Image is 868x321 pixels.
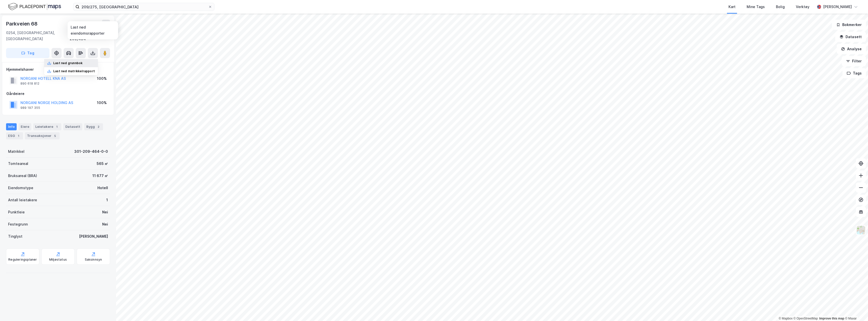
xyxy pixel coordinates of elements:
[102,209,108,215] div: Nei
[8,149,24,155] div: Matrikkel
[796,4,809,10] div: Verktøy
[819,317,844,320] a: Improve this map
[835,32,866,42] button: Datasett
[6,123,17,130] div: Info
[49,258,67,262] div: Miljøstatus
[16,133,21,138] div: 1
[747,4,765,10] div: Mine Tags
[8,161,28,167] div: Tomteareal
[97,185,108,191] div: Hotell
[54,124,59,129] div: 1
[6,30,70,42] div: 0254, [GEOGRAPHIC_DATA], [GEOGRAPHIC_DATA]
[97,161,108,167] div: 565 ㎡
[6,132,23,139] div: ESG
[6,66,110,72] div: Hjemmelshaver
[33,123,61,130] div: Leietakere
[8,197,37,203] div: Antall leietakere
[52,133,58,138] div: 5
[97,100,107,106] div: 100%
[25,132,60,139] div: Transaksjoner
[102,221,108,227] div: Nei
[843,68,866,78] button: Tags
[794,317,818,320] a: OpenStreetMap
[63,123,82,130] div: Datasett
[856,225,866,235] img: Z
[8,258,37,262] div: Reguleringsplaner
[8,185,33,191] div: Eiendomstype
[19,123,31,130] div: Eiere
[8,221,28,227] div: Festegrunn
[53,61,83,65] div: Last ned grunnbok
[6,91,110,97] div: Gårdeiere
[779,317,793,320] a: Mapbox
[74,149,108,155] div: 301-209-464-0-0
[85,258,102,262] div: Saksinnsyn
[6,48,49,58] button: Tag
[97,76,107,82] div: 100%
[106,197,108,203] div: 1
[96,124,101,129] div: 2
[70,30,110,42] div: [GEOGRAPHIC_DATA], 209/464
[8,209,25,215] div: Punktleie
[8,173,37,179] div: Bruksareal (BRA)
[8,2,61,11] img: logo.f888ab2527a4732fd821a326f86c7f29.svg
[842,56,866,66] button: Filter
[6,20,39,28] div: Parkveien 68
[843,297,868,321] iframe: Chat Widget
[837,44,866,54] button: Analyse
[53,69,95,73] div: Last ned matrikkelrapport
[776,4,785,10] div: Bolig
[823,4,852,10] div: [PERSON_NAME]
[20,106,40,110] div: 989 197 355
[79,3,208,11] input: Søk på adresse, matrikkel, gårdeiere, leietakere eller personer
[832,20,866,30] button: Bokmerker
[79,233,108,239] div: [PERSON_NAME]
[843,297,868,321] div: Kontrollprogram for chat
[84,123,103,130] div: Bygg
[8,233,22,239] div: Tinglyst
[92,173,108,179] div: 11 677 ㎡
[728,4,736,10] div: Kart
[20,82,39,86] div: 890 618 812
